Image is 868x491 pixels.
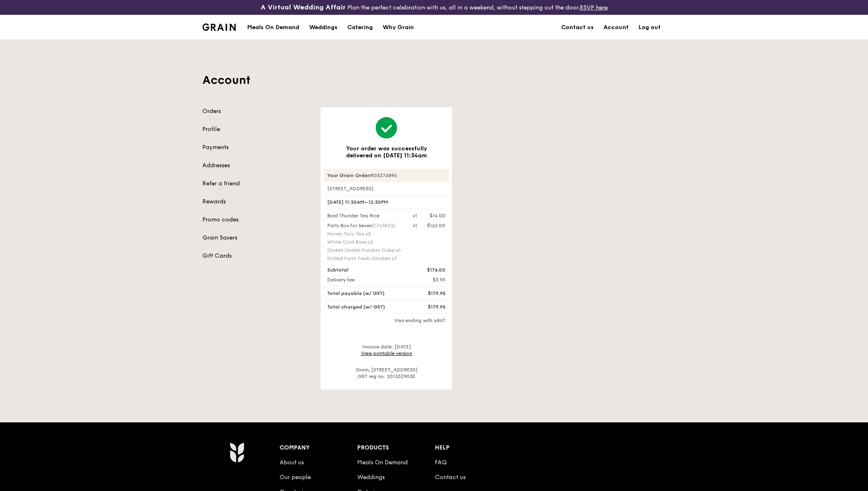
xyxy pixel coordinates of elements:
[324,343,449,357] div: Invoice date: [DATE]
[202,125,311,134] a: Profile
[413,222,417,229] div: x1
[435,474,466,481] a: Contact us
[322,277,408,283] div: Delivery fee
[408,304,450,310] div: $179.95
[327,255,403,262] div: Grilled Farm Fresh Chicken x7
[327,222,403,229] div: Party Box for Seven
[634,15,666,40] a: Log out
[261,3,346,12] h3: A Virtual Wedding Affair
[202,216,311,224] a: Promo codes
[197,3,671,12] div: Plan the perfect celebration with us, all in a weekend, without stepping out the door.
[280,459,304,466] a: About us
[324,317,449,324] div: Visa ending with 4867
[372,223,395,228] span: (1763823)
[322,267,408,273] div: Subtotal
[230,442,244,463] img: Grain
[202,180,311,188] a: Refer a friend
[202,234,311,242] a: Grain Savers
[408,277,450,283] div: $3.95
[202,143,311,152] a: Payments
[202,14,236,39] a: GrainGrain
[413,212,417,219] div: x1
[280,474,311,481] a: Our people
[247,15,299,40] div: Meals On Demand
[322,212,408,219] div: Basil Thunder Tea Rice
[556,15,599,40] a: Contact us
[324,367,449,380] div: Grain, [STREET_ADDRESS] GST reg no: 201332903E
[408,267,450,273] div: $176.00
[202,252,311,260] a: Gift Cards
[304,15,342,40] a: Weddings
[361,350,412,356] a: View printable version
[202,107,311,115] a: Orders
[202,198,311,206] a: Rewards
[378,15,419,40] a: Why Grain
[202,23,236,31] img: Grain
[599,15,634,40] a: Account
[324,185,449,192] div: [STREET_ADDRESS]
[357,459,408,466] a: Meals On Demand
[580,4,608,11] a: RSVP here
[327,247,403,254] div: Ondeh Ondeh Pandan Cake x6
[309,15,338,40] div: Weddings
[334,145,439,159] h3: Your order was successfully delivered on [DATE] 11:34am
[435,459,447,466] a: FAQ
[408,290,450,297] div: $179.95
[322,304,408,310] div: Total charged (w/ GST)
[342,15,378,40] a: Catering
[280,442,357,454] div: Company
[357,442,435,454] div: Products
[383,15,414,40] div: Why Grain
[324,169,449,182] div: #G3276896
[327,239,403,245] div: White Cold Brew x3
[202,161,311,170] a: Addresses
[427,222,445,229] div: $162.00
[327,290,385,296] span: Total payable (w/ GST)
[435,442,512,454] div: Help
[429,212,445,219] div: $14.00
[347,15,373,40] div: Catering
[327,231,403,237] div: Honey Yuzu Tea x3
[357,474,385,481] a: Weddings
[324,195,449,209] div: [DATE] 11:30AM–12:30PM
[327,173,370,178] strong: Your Grain Order
[376,117,397,138] img: icon-bigtick-success.32661cc0.svg
[202,73,666,88] h1: Account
